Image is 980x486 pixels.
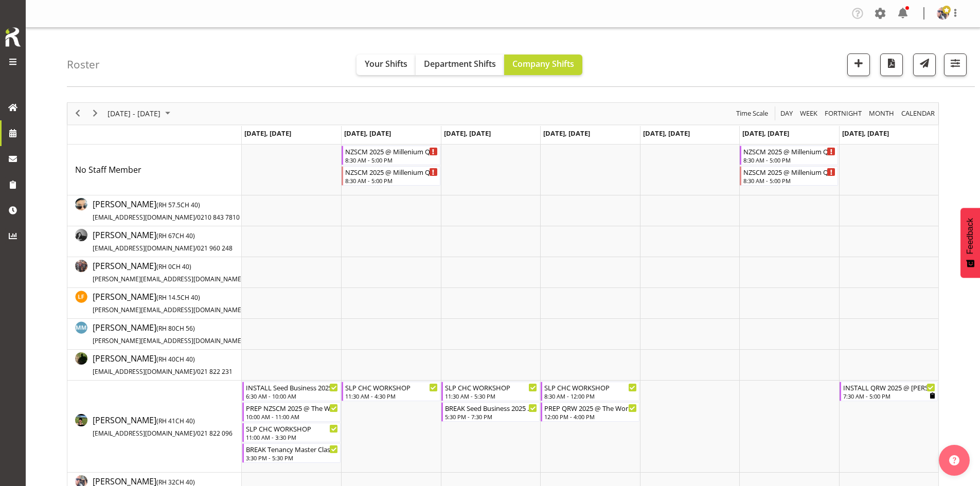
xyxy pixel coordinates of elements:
[847,53,870,76] button: Add a new shift
[544,392,636,400] div: 8:30 AM - 12:00 PM
[197,429,233,438] span: 021 822 096
[195,213,197,222] span: /
[740,146,838,165] div: No Staff Member"s event - NZSCM 2025 @ Millenium QTOWN On Site @ 1200 Begin From Saturday, August...
[445,403,537,413] div: BREAK Seed Business 2025 @ [PERSON_NAME] On Site @ 1800
[93,336,243,345] span: [PERSON_NAME][EMAIL_ADDRESS][DOMAIN_NAME]
[441,382,540,401] div: Rosey McKimmie"s event - SLP CHC WORKSHOP Begin From Wednesday, August 27, 2025 at 11:30:00 AM GM...
[93,352,233,377] a: [PERSON_NAME](RH 40CH 40)[EMAIL_ADDRESS][DOMAIN_NAME]/021 822 231
[3,26,23,48] img: Rosterit icon logo
[824,107,863,120] span: Fortnight
[156,262,191,271] span: ( CH 40)
[93,213,195,222] span: [EMAIL_ADDRESS][DOMAIN_NAME]
[156,293,200,302] span: ( CH 40)
[345,392,437,400] div: 11:30 AM - 4:30 PM
[75,164,141,176] a: No Staff Member
[843,382,935,392] div: INSTALL QRW 2025 @ [PERSON_NAME] On Site @ 0800
[88,107,102,120] button: Next
[543,129,590,138] span: [DATE], [DATE]
[93,414,233,439] a: [PERSON_NAME](RH 41CH 40)[EMAIL_ADDRESS][DOMAIN_NAME]/021 822 096
[75,164,141,175] span: No Staff Member
[798,107,819,120] button: Timeline Week
[735,107,770,120] button: Time Scale
[840,382,938,401] div: Rosey McKimmie"s event - INSTALL QRW 2025 @ TE PAE On Site @ 0800 Begin From Sunday, August 31, 2...
[246,444,338,454] div: BREAK Tenancy Master Class 2025 CHC @ [PERSON_NAME] On Site @ 1600
[441,402,540,422] div: Rosey McKimmie"s event - BREAK Seed Business 2025 @ Te Pae On Site @ 1800 Begin From Wednesday, A...
[424,58,496,69] span: Department Shifts
[93,198,240,223] a: [PERSON_NAME](RH 57.5CH 40)[EMAIL_ADDRESS][DOMAIN_NAME]/0210 843 7810
[93,291,281,315] a: [PERSON_NAME](RH 14.5CH 40)[PERSON_NAME][EMAIL_ADDRESS][DOMAIN_NAME]
[868,107,895,120] span: Month
[197,244,233,253] span: 021 960 248
[504,55,582,75] button: Company Shifts
[197,213,240,222] span: 0210 843 7810
[913,53,936,76] button: Send a list of all shifts for the selected filtered period to all rostered employees.
[93,429,195,438] span: [EMAIL_ADDRESS][DOMAIN_NAME]
[93,244,195,253] span: [EMAIL_ADDRESS][DOMAIN_NAME]
[93,260,281,284] span: [PERSON_NAME]
[960,208,980,278] button: Feedback - Show survey
[949,455,959,465] img: help-xxl-2.png
[541,382,639,401] div: Rosey McKimmie"s event - SLP CHC WORKSHOP Begin From Thursday, August 28, 2025 at 8:30:00 AM GMT+...
[246,382,338,392] div: INSTALL Seed Business 2025 @ [PERSON_NAME] On Site @ 0700
[93,305,243,314] span: [PERSON_NAME][EMAIL_ADDRESS][DOMAIN_NAME]
[106,107,175,120] button: August 2025
[742,129,789,138] span: [DATE], [DATE]
[743,146,835,156] div: NZSCM 2025 @ Millenium QTOWN On Site @ 1200
[799,107,818,120] span: Week
[541,402,639,422] div: Rosey McKimmie"s event - PREP QRW 2025 @ The Workshop Begin From Thursday, August 28, 2025 at 12:...
[944,53,967,76] button: Filter Shifts
[345,146,437,156] div: NZSCM 2025 @ Millenium QTOWN On Site @ 1200
[743,167,835,177] div: NZSCM 2025 @ Millenium QTOWN On Site @ 1200
[544,412,636,421] div: 12:00 PM - 4:00 PM
[93,199,240,222] span: [PERSON_NAME]
[345,167,437,177] div: NZSCM 2025 @ Millenium QTOWN On Site @ 1200
[93,367,195,376] span: [EMAIL_ADDRESS][DOMAIN_NAME]
[104,103,176,124] div: August 25 - 31, 2025
[67,288,242,319] td: Lance Ferguson resource
[512,58,574,69] span: Company Shifts
[67,226,242,257] td: Hayden Watts resource
[158,262,172,271] span: RH 0
[67,257,242,288] td: Jesse Hawira resource
[544,403,636,413] div: PREP QRW 2025 @ The Workshop
[93,322,281,346] span: [PERSON_NAME]
[158,355,175,364] span: RH 40
[93,415,233,438] span: [PERSON_NAME]
[445,412,537,421] div: 5:30 PM - 7:30 PM
[342,146,440,165] div: No Staff Member"s event - NZSCM 2025 @ Millenium QTOWN On Site @ 1200 Begin From Tuesday, August ...
[345,382,437,392] div: SLP CHC WORKSHOP
[67,319,242,350] td: Matt McFarlane resource
[900,107,937,120] button: Month
[158,417,175,425] span: RH 41
[735,107,769,120] span: Time Scale
[158,293,181,302] span: RH 14.5
[86,103,104,124] div: next period
[445,382,537,392] div: SLP CHC WORKSHOP
[246,423,338,434] div: SLP CHC WORKSHOP
[246,433,338,441] div: 11:00 AM - 3:30 PM
[197,367,233,376] span: 021 822 231
[69,103,86,124] div: previous period
[195,429,197,438] span: /
[823,107,864,120] button: Fortnight
[67,195,242,226] td: Aof Anujarawat resource
[242,423,341,442] div: Rosey McKimmie"s event - SLP CHC WORKSHOP Begin From Monday, August 25, 2025 at 11:00:00 AM GMT+1...
[779,107,795,120] button: Timeline Day
[743,156,835,164] div: 8:30 AM - 5:00 PM
[345,156,437,164] div: 8:30 AM - 5:00 PM
[365,58,407,69] span: Your Shifts
[158,201,181,209] span: RH 57.5
[67,59,100,70] h4: Roster
[156,201,200,209] span: ( CH 40)
[93,275,243,283] span: [PERSON_NAME][EMAIL_ADDRESS][DOMAIN_NAME]
[244,129,291,138] span: [DATE], [DATE]
[246,454,338,462] div: 3:30 PM - 5:30 PM
[357,55,416,75] button: Your Shifts
[67,381,242,473] td: Rosey McKimmie resource
[195,244,197,253] span: /
[643,129,690,138] span: [DATE], [DATE]
[156,355,195,364] span: ( CH 40)
[843,392,935,400] div: 7:30 AM - 5:00 PM
[342,382,440,401] div: Rosey McKimmie"s event - SLP CHC WORKSHOP Begin From Tuesday, August 26, 2025 at 11:30:00 AM GMT+...
[71,107,85,120] button: Previous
